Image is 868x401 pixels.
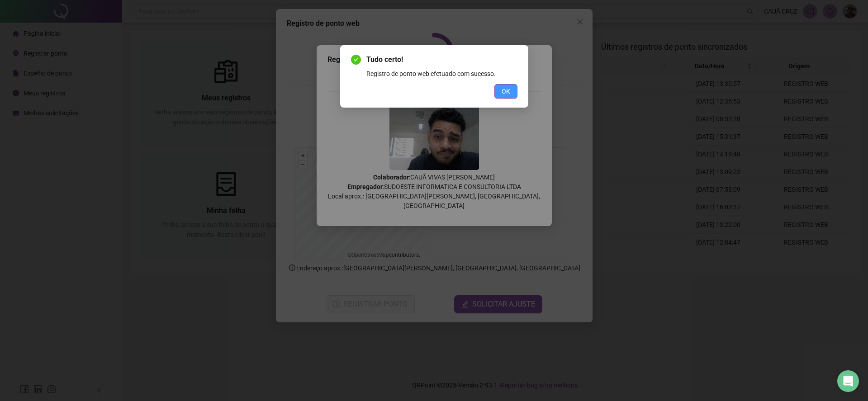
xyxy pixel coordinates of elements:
[494,84,517,99] button: OK
[366,54,517,65] span: Tudo certo!
[502,86,510,96] span: OK
[837,370,859,392] div: Open Intercom Messenger
[366,69,517,79] div: Registro de ponto web efetuado com sucesso.
[351,55,361,65] span: check-circle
